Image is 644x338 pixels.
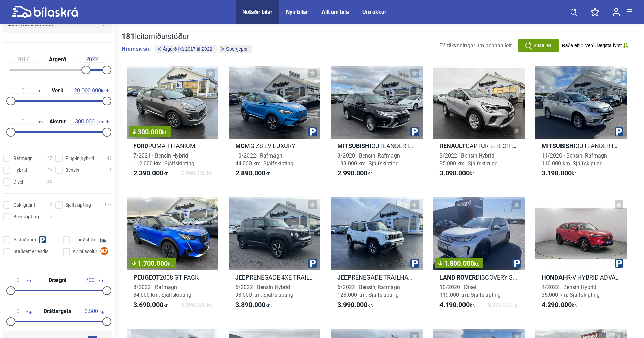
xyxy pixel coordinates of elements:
span: 5.390.000 kr. [182,301,212,309]
a: Notaðir bílar [242,9,272,15]
span: 11/2020 · Bensín, Rafmagn 110.000 km. Sjálfskipting [542,152,607,167]
span: Á staðnum [13,236,36,243]
span: 4 [50,213,52,220]
span: 47 [47,155,52,162]
span: kr. [9,88,41,94]
a: 1.700.000kr.Peugeot2008 GT PACK8/2022 · Rafmagn34.000 km. Sjálfskipting3.690.000kr.5.390.000 kr. [127,197,218,315]
span: 6 [109,167,112,174]
a: Um okkur [362,9,386,15]
a: JeepRENEGADE 4XE TRAILHAWK6/2022 · Bensín Hybrid98.000 km. Sjálfskipting3.890.000kr. [229,197,320,315]
span: 5.990.000 kr. [488,301,519,309]
span: Hybrid [13,167,27,174]
img: parking.png [308,127,317,136]
span: Plug-in hybrid [65,155,94,162]
button: Sportjeppi [219,45,252,53]
span: kr. [542,169,577,177]
span: 1.700.000 [132,260,173,267]
b: 3.190.000 [542,169,572,177]
b: 4.290.000 [542,300,572,309]
button: Raða eftir: Verð, lægsta fyrst [562,43,629,48]
span: Dísel [13,178,23,186]
span: kr. [133,301,169,309]
b: Mg [235,142,245,149]
span: km. [9,277,33,283]
b: Renault [439,142,466,149]
b: Honda [542,274,563,281]
h2: OUTLANDER INTENSE PHEV [331,142,423,150]
b: 3.690.000 [133,300,163,309]
h2: OUTLANDER INTENSE PHEV [535,142,627,150]
span: kr. [168,261,173,267]
span: kr. [542,301,577,309]
span: kr. [439,169,475,177]
span: 10/2022 · Rafmagn 44.000 km. Sjálfskipting [235,152,293,167]
span: kr. [474,261,479,267]
span: 177 [104,201,112,209]
a: 1.800.000kr.Land RoverDISCOVERY SPORT S10/2020 · Dísel119.000 km. Sjálfskipting4.190.000kr.5.990.... [433,197,525,315]
span: kr. [162,129,167,136]
span: Sportjeppi [226,47,247,51]
span: Staðsett erlendis [13,248,48,255]
a: Allt um bíla [321,9,349,15]
b: 3.890.000 [235,300,265,309]
h2: RENEGADE TRAILHAWK PHEV [331,273,423,281]
span: 4/2022 · Bensín Hybrid 35.000 km. Sjálfskipting [542,284,600,298]
span: 7/2021 · Bensín Hybrid 112.000 km. Sjálfskipting [133,152,194,167]
a: JeepRENEGADE TRAILHAWK PHEV6/2022 · Bensín, Rafmagn128.000 km. Sjálfskipting3.990.000kr. [331,197,423,315]
h2: RENEGADE 4XE TRAILHAWK [229,273,320,281]
img: parking.png [410,259,419,268]
b: Land Rover [439,274,476,281]
b: 2.890.000 [235,169,265,177]
b: 2.390.000 [133,169,163,177]
button: Árgerð frá 2017 til 2022 [155,45,217,53]
span: 46 [107,155,112,162]
b: Jeep [235,274,249,281]
span: 2 [50,201,52,209]
h2: 2008 GT PACK [127,273,218,281]
button: Hreinsa síu [122,46,151,52]
span: Akstur [48,119,67,124]
span: Sjálfskipting [65,201,91,209]
span: 3/2020 · Bensín, Rafmagn 133.000 km. Sjálfskipting [337,152,400,167]
h2: HR-V HYBRID ADVANCE [535,273,627,281]
span: kr. [133,169,169,177]
span: 10/2020 · Dísel 119.000 km. Sjálfskipting [439,284,501,298]
b: Mitsubishi [542,142,575,149]
span: 8/2022 · Bensín Hybrid 85.000 km. Sjálfskipting [439,152,498,167]
b: 3.090.000 [439,169,470,177]
a: RenaultCAPTUR E-TECH PLUG-IN HYBRID8/2022 · Bensín Hybrid85.000 km. Sjálfskipting3.090.000kr. [433,66,525,184]
a: MitsubishiOUTLANDER INTENSE PHEV3/2020 · Bensín, Rafmagn133.000 km. Sjálfskipting2.990.000kr. [331,66,423,184]
b: Jeep [337,274,352,281]
a: HondaHR-V HYBRID ADVANCE4/2022 · Bensín Hybrid35.000 km. Sjálfskipting4.290.000kr. [535,197,627,315]
span: Tilboðsbílar [73,236,97,243]
span: Drægni [47,277,68,283]
h2: MG ZS EV LUXURY [229,142,320,150]
a: Nýir bílar [286,9,308,15]
span: 1.800.000 [438,260,479,267]
span: Árgerð [47,57,68,62]
a: MitsubishiOUTLANDER INTENSE PHEV11/2020 · Bensín, Rafmagn110.000 km. Sjálfskipting3.190.000kr. [535,66,627,184]
span: km. [71,119,105,125]
img: parking.png [512,259,521,268]
img: parking.png [615,127,623,136]
b: 3.990.000 [337,300,367,309]
a: MgMG ZS EV LUXURY10/2022 · Rafmagn44.000 km. Sjálfskipting2.890.000kr. [229,66,320,184]
span: 2.690.000 kr. [182,169,212,177]
span: kr. [337,301,373,309]
span: kr. [235,301,271,309]
b: Peugeot [133,274,160,281]
img: parking.png [615,259,623,268]
span: 8/2022 · Rafmagn 34.000 km. Sjálfskipting [133,284,191,298]
b: 181 [122,32,135,41]
span: kr. [439,301,475,309]
span: Vista leit [533,42,551,49]
span: Dráttargeta [42,309,73,314]
span: Óskilgreint [13,201,35,209]
span: kr. [74,88,105,94]
span: Rafmagn [13,155,33,162]
span: Verð [50,88,65,93]
span: 46 [47,178,52,186]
